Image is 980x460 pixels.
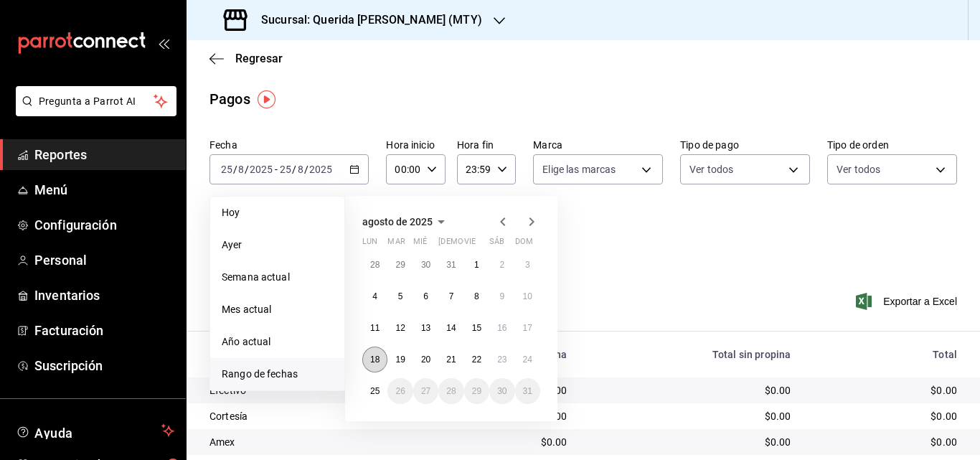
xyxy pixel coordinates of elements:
[525,260,530,270] abbr: 3 de agosto de 2025
[446,386,456,396] abbr: 28 de agosto de 2025
[446,260,456,270] abbr: 31 de julio de 2025
[464,252,489,278] button: 1 de agosto de 2025
[362,213,450,230] button: agosto de 2025
[497,386,507,396] abbr: 30 de agosto de 2025
[497,323,507,333] abbr: 16 de agosto de 2025
[362,252,387,278] button: 28 de julio de 2025
[515,283,540,309] button: 10 de agosto de 2025
[362,237,377,252] abbr: lunes
[362,283,387,309] button: 4 de agosto de 2025
[386,140,445,150] label: Hora inicio
[395,386,405,396] abbr: 26 de agosto de 2025
[209,140,369,150] label: Fecha
[421,260,430,270] abbr: 30 de julio de 2025
[423,291,428,301] abbr: 6 de agosto de 2025
[814,349,957,360] div: Total
[250,11,482,29] h3: Sucursal: Querida [PERSON_NAME] (MTY)
[370,386,380,396] abbr: 25 de agosto de 2025
[372,291,377,301] abbr: 4 de agosto de 2025
[222,238,333,253] span: Ayer
[304,164,308,175] span: /
[387,378,413,404] button: 26 de agosto de 2025
[34,180,174,200] span: Menú
[222,205,333,220] span: Hoy
[209,435,433,449] div: Amex
[446,323,456,333] abbr: 14 de agosto de 2025
[421,355,430,365] abbr: 20 de agosto de 2025
[235,52,283,65] span: Regresar
[413,347,438,372] button: 20 de agosto de 2025
[34,321,174,340] span: Facturación
[395,260,405,270] abbr: 29 de julio de 2025
[515,347,540,372] button: 24 de agosto de 2025
[222,334,333,349] span: Año actual
[438,315,463,341] button: 14 de agosto de 2025
[438,283,463,309] button: 7 de agosto de 2025
[413,315,438,341] button: 13 de agosto de 2025
[362,347,387,372] button: 18 de agosto de 2025
[533,140,663,150] label: Marca
[233,164,237,175] span: /
[472,355,481,365] abbr: 22 de agosto de 2025
[279,164,292,175] input: --
[859,293,957,310] button: Exportar a Excel
[827,140,957,150] label: Tipo de orden
[814,383,957,398] div: $0.00
[34,250,174,270] span: Personal
[34,215,174,235] span: Configuración
[456,435,567,449] div: $0.00
[258,90,275,108] img: Tooltip marker
[387,283,413,309] button: 5 de agosto de 2025
[474,260,479,270] abbr: 1 de agosto de 2025
[590,409,791,423] div: $0.00
[209,409,433,423] div: Cortesía
[542,162,616,177] span: Elige las marcas
[515,378,540,404] button: 31 de agosto de 2025
[489,252,514,278] button: 2 de agosto de 2025
[472,323,481,333] abbr: 15 de agosto de 2025
[413,252,438,278] button: 30 de julio de 2025
[464,347,489,372] button: 22 de agosto de 2025
[34,145,174,164] span: Reportes
[292,164,296,175] span: /
[395,355,405,365] abbr: 19 de agosto de 2025
[34,422,156,439] span: Ayuda
[421,323,430,333] abbr: 13 de agosto de 2025
[387,315,413,341] button: 12 de agosto de 2025
[387,252,413,278] button: 29 de julio de 2025
[413,283,438,309] button: 6 de agosto de 2025
[489,378,514,404] button: 30 de agosto de 2025
[308,164,333,175] input: ----
[438,252,463,278] button: 31 de julio de 2025
[249,164,273,175] input: ----
[387,237,405,252] abbr: martes
[297,164,304,175] input: --
[464,378,489,404] button: 29 de agosto de 2025
[689,162,733,177] span: Ver todos
[523,291,532,301] abbr: 10 de agosto de 2025
[489,237,504,252] abbr: sábado
[370,323,380,333] abbr: 11 de agosto de 2025
[489,347,514,372] button: 23 de agosto de 2025
[499,291,504,301] abbr: 9 de agosto de 2025
[34,286,174,305] span: Inventarios
[474,291,479,301] abbr: 8 de agosto de 2025
[370,260,380,270] abbr: 28 de julio de 2025
[438,237,523,252] abbr: jueves
[590,349,791,360] div: Total sin propina
[237,164,245,175] input: --
[457,140,516,150] label: Hora fin
[413,237,427,252] abbr: miércoles
[362,378,387,404] button: 25 de agosto de 2025
[837,162,880,177] span: Ver todos
[472,386,481,396] abbr: 29 de agosto de 2025
[222,367,333,382] span: Rango de fechas
[590,435,791,449] div: $0.00
[446,355,456,365] abbr: 21 de agosto de 2025
[489,315,514,341] button: 16 de agosto de 2025
[523,386,532,396] abbr: 31 de agosto de 2025
[222,270,333,285] span: Semana actual
[814,435,957,449] div: $0.00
